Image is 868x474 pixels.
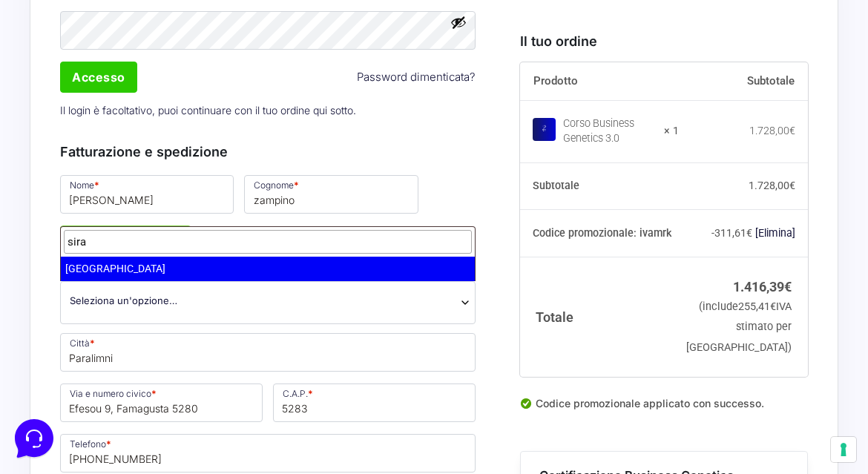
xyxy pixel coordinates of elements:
[96,136,219,148] span: Inizia una conversazione
[679,210,808,257] td: -
[60,434,476,473] input: Telefono *
[249,83,273,96] p: 4 h fa
[60,333,476,372] input: Città *
[520,31,808,51] h3: Il tuo ordine
[357,69,476,86] a: Password dimenticata?
[770,300,776,313] span: €
[62,83,240,98] span: [PERSON_NAME]
[55,95,481,125] p: Il login è facoltativo, puoi continuare con il tuo ordine qui sotto.
[12,12,249,36] h2: [PERSON_NAME] 👋
[520,210,680,257] th: Codice promozionale: ivamrk
[520,257,680,376] th: Totale
[273,384,476,422] input: C.A.P. *
[679,62,808,101] th: Subtotale
[61,257,475,281] li: [GEOGRAPHIC_DATA]
[520,162,680,210] th: Subtotale
[738,300,776,313] span: 255,41
[749,180,795,191] bdi: 1.728,00
[60,62,137,93] input: Accesso
[714,227,752,239] span: 311,61
[789,125,795,136] span: €
[749,125,795,136] bdi: 1.728,00
[18,77,279,122] a: [PERSON_NAME]tranquillo capisco, fammi sapere se sei ancora interessato 🙂4 h fa
[60,384,263,422] input: Via e numero civico *
[194,338,285,372] button: Aiuto
[128,358,168,372] p: Messaggi
[686,300,792,353] small: (include IVA stimato per [GEOGRAPHIC_DATA])
[70,293,177,309] span: Seleziona un'opzione…
[450,14,467,30] button: Mostra password
[755,227,795,239] a: Rimuovi il codice promozionale ivamrk
[24,128,273,157] button: Inizia una conversazione
[62,101,240,116] p: tranquillo capisco, fammi sapere se sei ancora interessato 🙂
[244,175,418,214] input: Cognome *
[60,142,476,162] h3: Fatturazione e spedizione
[132,59,273,71] a: [DEMOGRAPHIC_DATA] tutto
[784,279,792,294] span: €
[533,118,556,141] img: Corso Business Genetics 3.0
[520,62,680,101] th: Prodotto
[520,395,808,424] div: Codice promozionale applicato con successo.
[24,59,126,71] span: Le tue conversazioni
[60,175,234,214] input: Nome *
[733,279,792,294] bdi: 1.416,39
[746,227,752,239] span: €
[24,85,53,114] img: dark
[831,437,856,462] button: Le tue preferenze relative al consenso per le tecnologie di tracciamento
[789,180,795,191] span: €
[12,338,103,372] button: Home
[158,187,273,199] a: Apri Centro Assistenza
[45,358,70,372] p: Home
[563,116,655,146] div: Corso Business Genetics 3.0
[103,338,194,372] button: Messaggi
[12,416,56,461] iframe: Customerly Messenger Launcher
[228,358,250,372] p: Aiuto
[24,187,116,199] span: Trova una risposta
[664,124,679,139] strong: × 1
[33,219,243,234] input: Cerca un articolo...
